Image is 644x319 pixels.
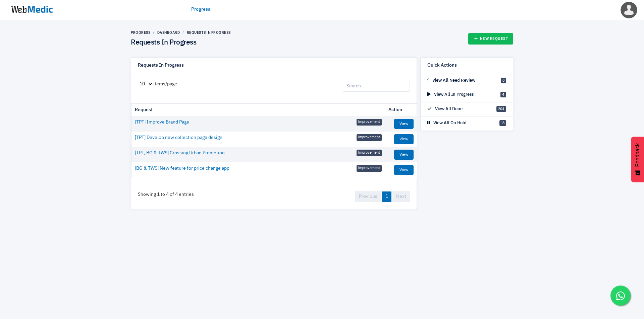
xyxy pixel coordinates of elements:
span: Improvement [357,119,382,126]
a: Next [392,191,410,202]
select: items/page [138,81,153,87]
a: [TPT] Improve Brand Page [135,119,189,126]
th: Action [385,104,417,116]
p: View All Need Review [427,77,475,84]
a: View [394,150,414,160]
a: [TPT, BG & TWS] Crossing Urban Promotion [135,150,225,157]
h4: Requests In Progress [131,38,231,47]
a: New Request [468,33,514,45]
p: View All Done [427,106,463,112]
a: 1 [382,191,391,202]
a: View [394,119,414,129]
span: 4 [500,92,506,97]
span: Feedback [635,143,641,167]
a: Dashboard [157,30,180,34]
span: Improvement [357,134,382,141]
a: Requests In Progress [187,30,231,34]
a: [BG & TWS] New feature for price change app [135,165,229,172]
h6: Requests In Progress [138,63,184,69]
nav: breadcrumb [131,30,231,35]
span: Improvement [357,150,382,156]
input: Search... [343,81,410,92]
a: View [394,134,414,144]
button: Feedback - Show survey [631,137,644,182]
a: Previous [355,191,381,202]
p: View All In Progress [427,91,474,98]
a: Progress [191,6,210,13]
span: 204 [496,106,506,112]
th: Request [131,104,385,116]
a: Progress [131,30,150,34]
a: [TPT] Develop new collection page design [135,134,222,141]
a: View [394,165,414,175]
h6: Quick Actions [427,63,457,69]
span: Improvement [357,165,382,172]
span: 18 [499,120,506,126]
label: items/page [138,81,177,88]
span: 0 [501,78,506,83]
p: View All On Hold [427,120,467,127]
div: Showing 1 to 4 of 4 entries [131,184,201,205]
